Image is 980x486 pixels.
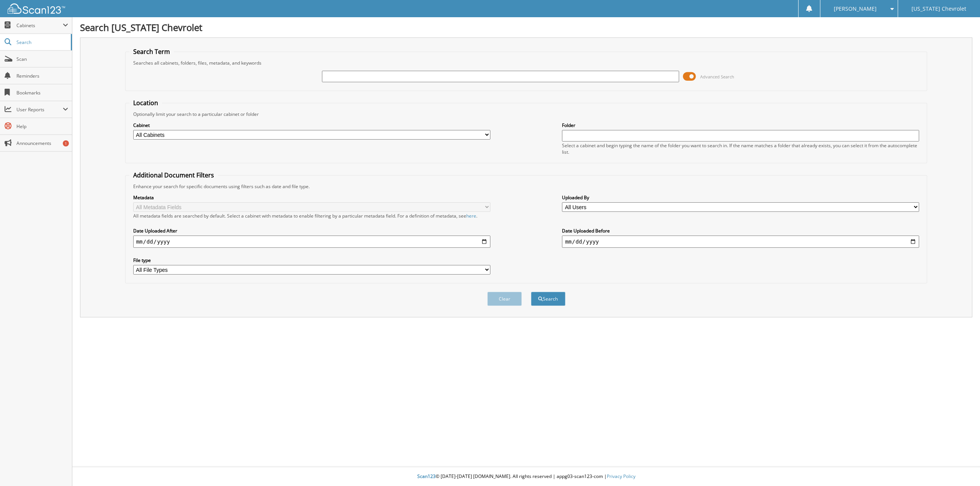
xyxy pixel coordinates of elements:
[834,7,877,11] span: [PERSON_NAME]
[487,292,522,306] button: Clear
[129,60,923,66] div: Searches all cabinets, folders, files, metadata, and keywords
[16,73,68,79] span: Reminders
[129,47,174,56] legend: Search Term
[531,292,565,306] button: Search
[562,228,919,234] label: Date Uploaded Before
[16,140,68,146] span: Announcements
[129,99,162,107] legend: Location
[16,39,67,46] span: Search
[911,7,966,11] span: [US_STATE] Chevrolet
[133,228,490,234] label: Date Uploaded After
[16,89,68,96] span: Bookmarks
[80,21,972,34] h1: Search [US_STATE] Chevrolet
[133,122,490,128] label: Cabinet
[607,473,635,479] a: Privacy Policy
[16,56,68,62] span: Scan
[417,473,436,479] span: Scan123
[72,467,980,486] div: © [DATE]-[DATE] [DOMAIN_NAME]. All rights reserved | appg03-scan123-com |
[129,183,923,190] div: Enhance your search for specific documents using filters such as date and file type.
[133,236,490,248] input: start
[63,140,69,146] div: 1
[8,3,65,14] img: scan123-logo-white.svg
[16,22,63,29] span: Cabinets
[129,111,923,117] div: Optionally limit your search to a particular cabinet or folder
[466,213,476,219] a: here
[133,213,490,219] div: All metadata fields are searched by default. Select a cabinet with metadata to enable filtering b...
[133,194,490,201] label: Metadata
[16,106,63,113] span: User Reports
[133,257,490,263] label: File type
[700,74,734,80] span: Advanced Search
[562,142,919,155] div: Select a cabinet and begin typing the name of the folder you want to search in. If the name match...
[562,194,919,201] label: Uploaded By
[16,123,68,130] span: Help
[562,122,919,128] label: Folder
[562,236,919,248] input: end
[129,171,218,179] legend: Additional Document Filters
